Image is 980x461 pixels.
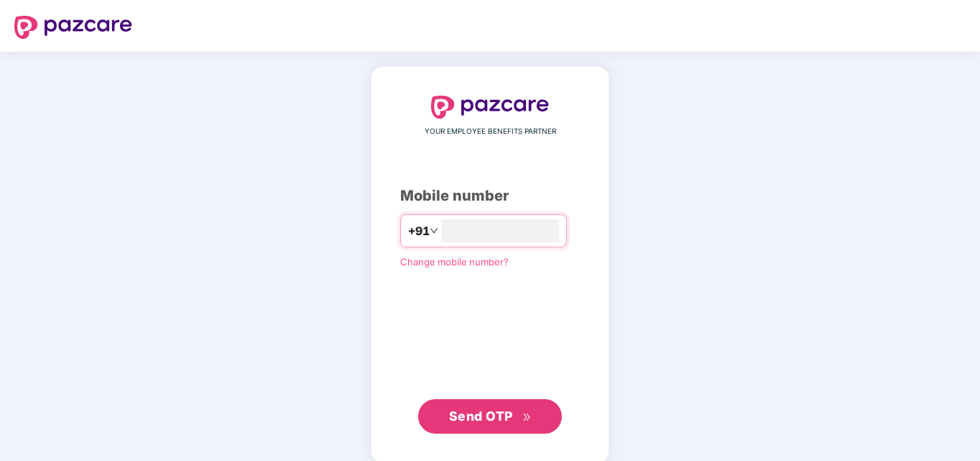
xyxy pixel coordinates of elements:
[425,126,556,137] span: YOUR EMPLOYEE BENEFITS PARTNER
[14,16,132,39] img: logo
[522,413,532,422] span: double-right
[400,256,509,268] a: Change mobile number?
[400,185,580,207] div: Mobile number
[431,96,549,119] img: logo
[449,408,513,424] span: Send OTP
[418,399,562,434] button: Send OTPdouble-right
[408,222,430,240] span: +91
[430,227,438,235] span: down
